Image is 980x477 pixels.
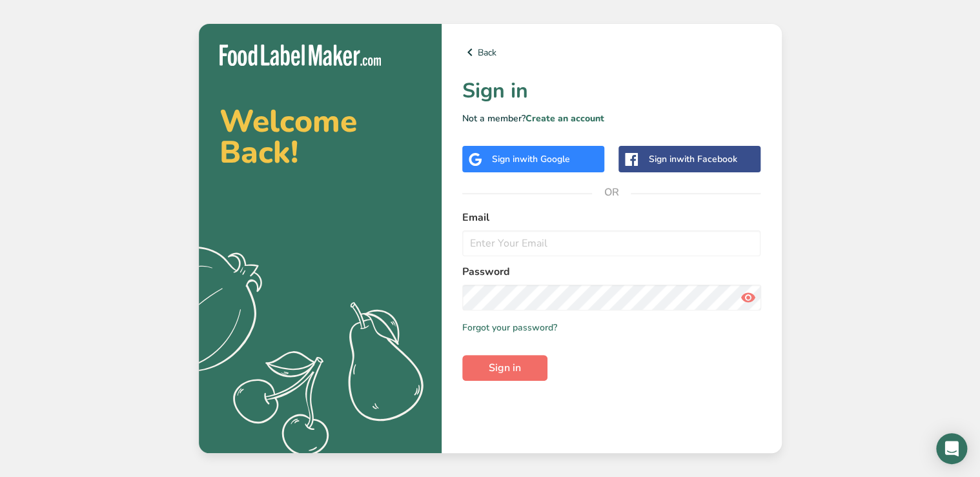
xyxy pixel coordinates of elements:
[462,264,761,279] label: Password
[462,76,761,107] h1: Sign in
[492,152,570,166] div: Sign in
[462,230,761,256] input: Enter Your Email
[462,45,761,60] a: Back
[462,112,761,125] p: Not a member?
[592,173,631,212] span: OR
[462,355,547,381] button: Sign in
[462,321,557,334] a: Forgot your password?
[676,153,737,165] span: with Facebook
[489,360,521,376] span: Sign in
[462,210,761,225] label: Email
[648,152,737,166] div: Sign in
[936,433,967,464] div: Open Intercom Messenger
[219,45,381,66] img: Food Label Maker
[526,112,604,125] a: Create an account
[520,153,570,165] span: with Google
[219,106,421,168] h2: Welcome Back!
